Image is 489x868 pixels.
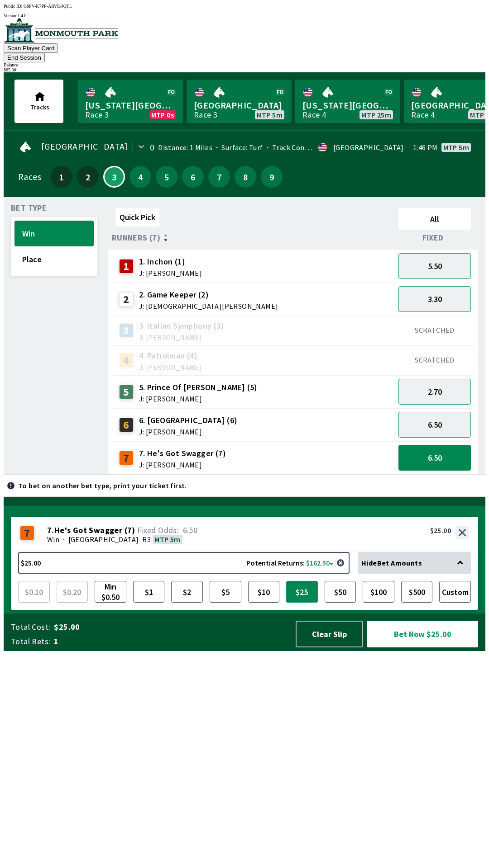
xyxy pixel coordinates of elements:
[361,111,391,118] span: MTP 25m
[212,143,263,152] span: Surface: Turf
[47,526,54,535] span: 7 .
[24,4,72,9] span: G6PV-K7PP-ARVE-JQTL
[54,636,287,647] span: 1
[374,628,470,640] span: Bet Now $25.00
[428,294,442,304] span: 3.30
[135,583,163,600] span: $1
[441,583,469,600] span: Custom
[154,535,180,544] span: MTP 5m
[428,420,442,430] span: 6.50
[187,80,292,123] a: [GEOGRAPHIC_DATA]Race 3MTP 5m
[367,621,478,647] button: Bet Now $25.00
[85,99,176,111] span: [US_STATE][GEOGRAPHIC_DATA]
[296,621,363,647] button: Clear Slip
[411,111,435,118] div: Race 4
[401,581,433,603] button: $500
[171,581,203,603] button: $2
[139,269,202,277] span: J: [PERSON_NAME]
[41,143,128,150] span: [GEOGRAPHIC_DATA]
[106,175,122,179] span: 3
[365,583,392,600] span: $100
[139,382,258,393] span: 5. Prince Of [PERSON_NAME] (5)
[443,144,469,151] span: MTP 5m
[325,581,356,603] button: $50
[422,234,444,241] span: Fixed
[158,174,175,180] span: 5
[261,166,283,188] button: 9
[428,453,442,463] span: 6.50
[4,53,45,62] button: End Session
[248,581,280,603] button: $10
[398,412,471,438] button: 6.50
[286,581,318,603] button: $25
[139,448,226,459] span: 7. He's Got Swagger (7)
[139,415,238,426] span: 6. [GEOGRAPHIC_DATA] (6)
[208,166,230,188] button: 7
[47,535,59,544] span: Win
[302,99,393,111] span: [US_STATE][GEOGRAPHIC_DATA]
[139,461,226,468] span: J: [PERSON_NAME]
[304,629,355,639] span: Clear Slip
[361,558,422,567] span: Hide Bet Amounts
[129,166,151,188] button: 4
[51,166,72,188] button: 1
[119,353,134,368] div: 4
[120,212,155,222] span: Quick Pick
[30,103,49,111] span: Tracks
[430,526,451,535] div: $25.00
[139,334,224,341] span: J: [PERSON_NAME]
[4,4,485,9] div: Public ID:
[263,174,280,180] span: 9
[151,111,174,118] span: MTP 0s
[173,583,201,600] span: $2
[210,581,241,603] button: $5
[398,379,471,405] button: 2.70
[302,111,326,118] div: Race 4
[439,581,471,603] button: Custom
[11,204,47,212] span: Bet Type
[77,166,99,188] button: 2
[428,261,442,271] span: 5.50
[63,535,64,544] span: ·
[398,286,471,312] button: 3.30
[250,583,278,600] span: $10
[54,526,122,535] span: He's Got Swagger
[119,323,134,338] div: 3
[11,636,50,647] span: Total Bets:
[20,526,34,540] div: 7
[182,166,204,188] button: 6
[112,234,160,241] span: Runners (7)
[22,228,86,239] span: Win
[413,144,438,151] span: 1:46 PM
[4,43,58,53] button: Scan Player Card
[78,80,183,123] a: [US_STATE][GEOGRAPHIC_DATA]Race 3MTP 0s
[158,143,212,152] span: Distance: 1 Miles
[263,143,343,152] span: Track Condition: Firm
[183,525,198,535] span: 6.50
[79,174,96,180] span: 2
[133,581,165,603] button: $1
[398,325,471,335] div: SCRATCHED
[132,174,149,180] span: 4
[139,289,278,301] span: 2. Game Keeper (2)
[119,451,134,465] div: 7
[295,80,400,123] a: [US_STATE][GEOGRAPHIC_DATA]Race 4MTP 25m
[22,254,86,264] span: Place
[4,18,118,42] img: venue logo
[139,302,278,310] span: J: [DEMOGRAPHIC_DATA][PERSON_NAME]
[184,174,201,180] span: 6
[18,173,41,180] div: Races
[95,581,126,603] button: Min $0.50
[4,67,485,72] div: $ 65.00
[18,552,350,574] button: $25.00Potential Returns: $162.50
[237,174,254,180] span: 8
[14,246,94,272] button: Place
[125,526,135,535] span: ( 7 )
[139,350,202,362] span: 4. Patrolman (4)
[4,62,485,67] div: Balance
[398,355,471,364] div: SCRATCHED
[85,111,109,118] div: Race 3
[119,259,134,274] div: 1
[403,583,431,600] span: $500
[119,292,134,307] div: 2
